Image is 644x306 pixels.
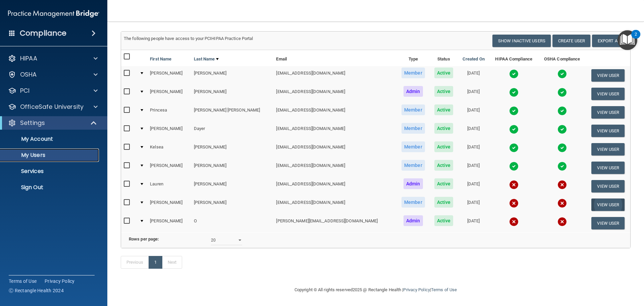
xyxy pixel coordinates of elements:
a: Terms of Use [9,278,37,285]
th: Email [273,50,396,66]
img: cross.ca9f0e7f.svg [557,217,567,226]
td: [PERSON_NAME] [191,195,274,214]
img: cross.ca9f0e7f.svg [557,199,567,208]
span: Admin [404,178,423,189]
p: Settings [20,119,45,127]
span: Active [434,141,453,152]
td: [PERSON_NAME] [191,159,274,177]
img: tick.e7d51cea.svg [509,69,519,79]
span: Member [401,160,425,171]
td: [EMAIL_ADDRESS][DOMAIN_NAME] [273,122,396,140]
p: HIPAA [20,54,37,62]
td: Dayer [191,122,274,140]
span: Active [434,104,453,115]
td: [DATE] [458,177,489,195]
img: PMB logo [8,7,99,20]
a: OfficeSafe University [8,103,98,111]
button: View User [591,199,625,211]
img: cross.ca9f0e7f.svg [509,199,519,208]
p: OSHA [20,71,37,79]
span: Member [401,104,425,115]
button: Show Inactive Users [492,35,551,47]
button: Open Resource Center, 2 new notifications [618,30,637,50]
img: tick.e7d51cea.svg [509,143,519,152]
p: OfficeSafe University [20,103,84,111]
td: [EMAIL_ADDRESS][DOMAIN_NAME] [273,140,396,159]
img: tick.e7d51cea.svg [557,143,567,152]
td: [PERSON_NAME] [147,122,191,140]
a: PCI [8,87,98,95]
th: OSHA Compliance [538,50,586,66]
span: The following people have access to your PCIHIPAA Practice Portal [124,36,253,41]
a: Export All [592,35,628,47]
a: 1 [149,256,162,269]
img: tick.e7d51cea.svg [557,125,567,134]
td: [EMAIL_ADDRESS][DOMAIN_NAME] [273,85,396,103]
a: OSHA [8,71,98,79]
td: [PERSON_NAME] [191,140,274,159]
img: cross.ca9f0e7f.svg [557,180,567,189]
td: [PERSON_NAME][EMAIL_ADDRESS][DOMAIN_NAME] [273,214,396,232]
p: PCI [20,87,30,95]
span: Active [434,215,453,226]
td: [EMAIL_ADDRESS][DOMAIN_NAME] [273,195,396,214]
span: Member [401,123,425,134]
a: Next [162,256,182,269]
img: cross.ca9f0e7f.svg [509,180,519,189]
img: tick.e7d51cea.svg [509,162,519,171]
td: [DATE] [458,85,489,103]
img: tick.e7d51cea.svg [509,88,519,97]
img: tick.e7d51cea.svg [557,69,567,79]
img: cross.ca9f0e7f.svg [509,217,519,226]
button: View User [591,162,625,174]
button: View User [591,106,625,119]
div: 2 [635,34,637,43]
p: Sign Out [4,184,96,191]
a: Privacy Policy [45,278,75,285]
button: View User [591,69,625,82]
td: [DATE] [458,214,489,232]
span: Member [401,68,425,78]
span: Active [434,123,453,134]
td: [PERSON_NAME] [191,85,274,103]
span: Active [434,160,453,171]
a: Created On [463,55,485,63]
a: Settings [8,119,97,127]
img: tick.e7d51cea.svg [557,162,567,171]
td: [DATE] [458,103,489,122]
td: Lauren [147,177,191,195]
td: [PERSON_NAME] [147,159,191,177]
td: [PERSON_NAME] [147,214,191,232]
a: HIPAA [8,54,98,62]
td: [PERSON_NAME] [147,195,191,214]
span: Member [401,197,425,208]
td: [DATE] [458,159,489,177]
b: Rows per page: [129,236,159,242]
td: [DATE] [458,122,489,140]
span: Active [434,68,453,78]
button: View User [591,88,625,100]
span: Ⓒ Rectangle Health 2024 [9,287,64,294]
button: View User [591,180,625,192]
th: Type [397,50,430,66]
td: Princesa [147,103,191,122]
button: View User [591,143,625,156]
img: tick.e7d51cea.svg [509,106,519,116]
a: Terms of Use [431,287,457,292]
td: [EMAIL_ADDRESS][DOMAIN_NAME] [273,66,396,85]
td: [PERSON_NAME] [147,66,191,85]
span: Active [434,178,453,189]
a: Last Name [194,55,219,63]
td: [DATE] [458,66,489,85]
span: Admin [404,86,423,97]
img: tick.e7d51cea.svg [509,125,519,134]
td: [PERSON_NAME] [PERSON_NAME] [191,103,274,122]
td: [PERSON_NAME] [191,177,274,195]
td: [DATE] [458,195,489,214]
div: Copyright © All rights reserved 2025 @ Rectangle Health | | [253,279,498,301]
button: View User [591,217,625,229]
img: tick.e7d51cea.svg [557,88,567,97]
td: [DATE] [458,140,489,159]
td: [EMAIL_ADDRESS][DOMAIN_NAME] [273,103,396,122]
h4: Compliance [20,29,66,38]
